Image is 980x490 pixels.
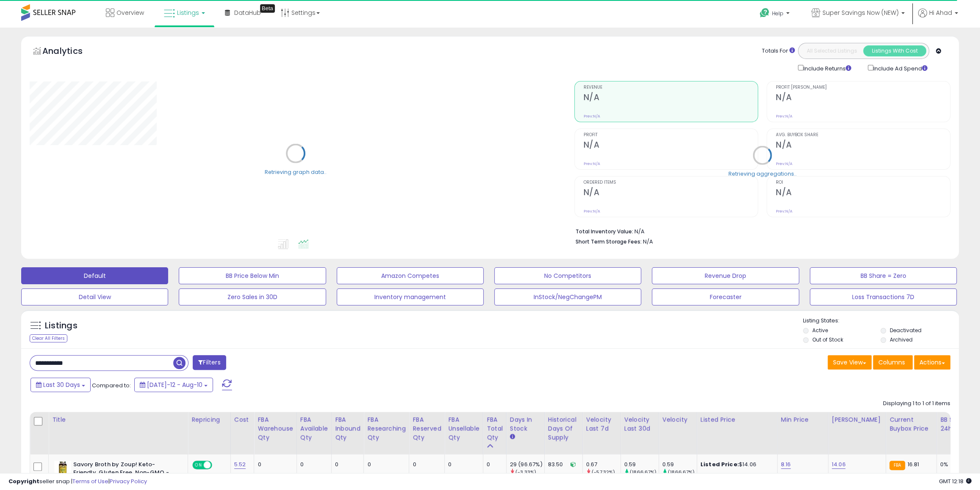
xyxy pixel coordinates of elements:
[810,288,957,305] button: Loss Transactions 7D
[510,433,515,441] small: Days In Stock.
[179,267,326,284] button: BB Price Below Min
[412,415,441,442] div: FBA Reserved Qty
[300,415,328,442] div: FBA Available Qty
[624,415,655,433] div: Velocity Last 30d
[335,415,360,442] div: FBA inbound Qty
[878,358,905,367] span: Columns
[448,461,476,468] div: 0
[494,288,641,305] button: InStock/NegChangePM
[907,460,919,468] span: 16.81
[43,381,80,389] span: Last 30 Days
[367,461,402,468] div: 0
[487,461,500,468] div: 0
[662,461,697,468] div: 0.59
[586,461,620,468] div: 0.67
[810,267,957,284] button: BB Share = Zero
[147,381,202,389] span: [DATE]-12 - Aug-10
[448,415,479,442] div: FBA Unsellable Qty
[700,415,774,424] div: Listed Price
[494,267,641,284] button: No Competitors
[759,8,770,18] i: Get Help
[510,461,544,468] div: 29 (96.67%)
[863,45,926,56] button: Listings With Cost
[822,8,899,17] span: Super Savings Now (NEW)
[487,415,503,442] div: FBA Total Qty
[929,8,952,17] span: Hi Ahad
[21,267,168,284] button: Default
[72,477,108,485] a: Terms of Use
[889,415,933,433] div: Current Buybox Price
[110,477,147,485] a: Privacy Policy
[792,63,861,73] div: Include Returns
[803,317,959,325] p: Listing States:
[257,415,293,442] div: FBA Warehouse Qty
[52,415,184,424] div: Title
[177,8,199,17] span: Listings
[42,45,99,59] h5: Analytics
[586,415,617,433] div: Velocity Last 7d
[652,267,799,284] button: Revenue Drop
[592,469,615,476] small: (-57.32%)
[624,461,659,468] div: 0.59
[700,461,771,468] div: $14.06
[548,415,579,442] div: Historical Days Of Supply
[890,327,922,334] label: Deactivated
[781,460,791,469] a: 8.16
[662,415,693,424] div: Velocity
[193,462,204,469] span: ON
[728,170,796,177] div: Retrieving aggregations..
[832,460,846,469] a: 14.06
[116,8,144,17] span: Overview
[515,469,536,476] small: (-3.33%)
[21,288,168,305] button: Detail View
[812,327,828,334] label: Active
[700,472,747,480] b: Business Price:
[652,288,799,305] button: Forecaster
[700,460,739,468] b: Listed Price:
[30,378,91,392] button: Last 30 Days
[257,461,290,468] div: 0
[260,4,275,13] div: Tooltip anchor
[54,461,71,478] img: 41p1maKn1VL._SL40_.jpg
[234,8,261,17] span: DataHub
[510,415,541,433] div: Days In Stock
[762,47,795,55] div: Totals For
[861,63,941,73] div: Include Ad Spend
[179,288,326,305] button: Zero Sales in 30D
[940,415,971,433] div: BB Share 24h.
[828,355,872,370] button: Save View
[890,336,913,343] label: Archived
[337,267,484,284] button: Amazon Competes
[914,355,950,370] button: Actions
[630,469,657,476] small: (1866.67%)
[412,461,438,468] div: 0
[30,334,67,342] div: Clear All Filters
[873,355,913,370] button: Columns
[191,415,227,424] div: Repricing
[367,415,405,442] div: FBA Researching Qty
[668,469,695,476] small: (1866.67%)
[832,415,882,424] div: [PERSON_NAME]
[234,460,246,469] a: 5.52
[193,355,226,370] button: Filters
[918,8,958,28] a: Hi Ahad
[883,400,950,408] div: Displaying 1 to 1 of 1 items
[265,168,327,176] div: Retrieving graph data..
[772,10,783,17] span: Help
[300,461,325,468] div: 0
[753,1,798,28] a: Help
[889,461,905,470] small: FBA
[134,378,213,392] button: [DATE]-12 - Aug-10
[335,461,357,468] div: 0
[781,415,825,424] div: Min Price
[8,478,147,486] div: seller snap | |
[940,461,968,468] div: 0%
[45,320,78,332] h5: Listings
[548,461,576,468] div: 83.50
[700,473,771,480] div: $13.92
[812,336,843,343] label: Out of Stock
[92,381,131,389] span: Compared to:
[337,288,484,305] button: Inventory management
[939,477,972,485] span: 2025-09-10 12:18 GMT
[211,462,224,469] span: OFF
